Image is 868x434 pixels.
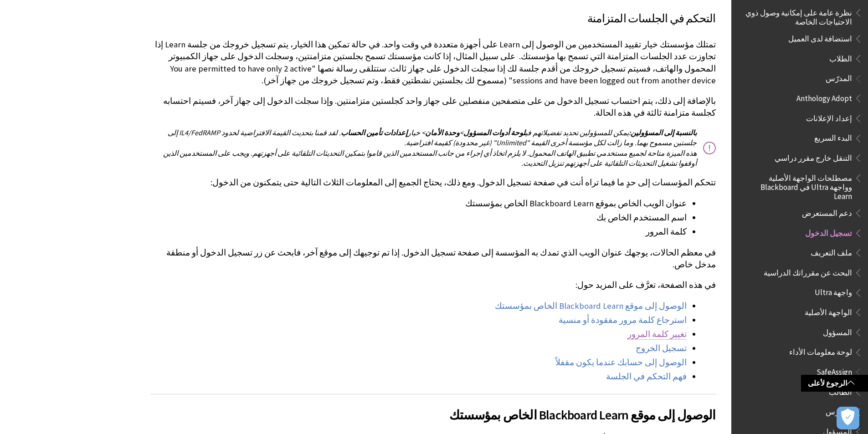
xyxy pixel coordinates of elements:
[151,128,716,168] p: يمكن للمسؤولين تحديد تفضيلاتهم في > > خيار . لقد قمنا بتحديث القيمة الافتراضية لحدود IL4/FedRAMP ...
[629,128,697,137] span: بالنسبة إلى المسؤولين:
[742,5,852,26] span: نظرة عامة على إمكانية وصول ذوي الاحتياجات الخاصة
[151,394,716,424] h2: الوصول إلى موقع Blackboard Learn الخاص بمؤسستك
[826,71,852,83] span: المدرّس
[801,375,868,392] a: الرجوع لأعلى
[826,404,852,417] span: المدرس
[151,279,716,291] p: في هذه الصفحة، تعرَّف على المزيد حول:
[796,91,852,103] span: Anthology Adopt
[341,128,407,137] span: إعدادات تأمين الحساب
[811,245,852,257] span: ملف التعريف
[806,111,852,123] span: إعداد الإعلانات
[805,305,852,317] span: الواجهة الأصلية
[815,285,852,297] span: واجهة Ultra
[802,205,852,218] span: دعم المستعرض
[788,31,852,43] span: استضافة لدى العميل
[606,371,687,382] a: فهم التحكم في الجلسة
[829,384,852,397] span: الطالب
[151,177,716,189] p: تتحكم المؤسسات إلى حدٍ ما فيما تراه أنت في صفحة تسجيل الدخول. ومع ذلك، يحتاج الجميع إلى المعلومات...
[747,170,852,201] span: مصطلحات الواجهة الأصلية وواجهة Ultra في Blackboard Learn
[636,343,687,354] a: تسجيل الخروج
[829,51,852,63] span: الطلاب
[151,10,716,27] h3: التحكم في الجلسات المتزامنة
[151,247,716,271] p: في معظم الحالات، يوجهك عنوان الويب الذي تمدك به المؤسسة إلى صفحة تسجيل الدخول. إذا تم توجيهك إلى ...
[151,197,687,210] li: عنوان الويب الخاص بموقع Blackboard Learn الخاص بمؤسستك
[775,150,852,163] span: التنقل خارج مقرر دراسي
[837,407,859,429] button: فتح التفضيلات
[151,95,716,119] p: بالإضافة إلى ذلك، يتم احتساب تسجيل الدخول من على متصفحين منفصلين على جهاز واحد كجلستين متزامنتين....
[495,301,687,311] a: الوصول إلى موقع Blackboard Learn الخاص بمؤسستك
[823,325,852,337] span: المسؤول
[789,345,852,357] span: لوحة معلومات الأداء
[805,225,852,238] span: تسجيل الدخول
[817,364,852,377] span: SafeAssign
[559,315,687,326] a: استرجاع كلمة مرور مفقودة أو منسية
[463,128,525,137] span: لوحة أدوات المسؤول
[151,39,716,87] p: تمتلك مؤسستك خيار تقييد المستخدمين من الوصول إلى Learn على أجهزة متعددة في وقت واحد. في حالة تمكي...
[425,128,460,137] span: وحدة الأمان
[814,131,852,143] span: البدء السريع
[627,329,687,340] a: تغيير كلمة المرور
[555,357,687,368] a: الوصول إلى حسابك عندما يكون مقفلاً
[151,225,687,238] li: كلمة المرور
[151,211,687,224] li: اسم المستخدم الخاص بك
[764,265,852,277] span: البحث عن مقرراتك الدراسية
